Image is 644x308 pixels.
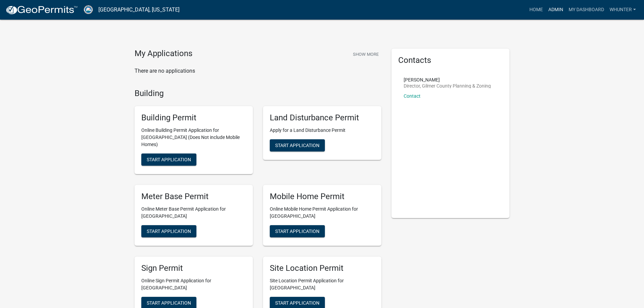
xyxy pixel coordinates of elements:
button: Start Application [141,153,196,166]
h5: Contacts [398,55,503,65]
img: Gilmer County, Georgia [83,5,93,14]
a: My Dashboard [566,3,607,16]
h4: My Applications [135,49,192,59]
p: Director, Gilmer County Planning & Zoning [404,84,491,88]
h5: Sign Permit [141,263,246,273]
h5: Site Location Permit [270,263,375,273]
span: Start Application [275,300,319,305]
h5: Building Permit [141,113,246,123]
a: Contact [404,93,421,99]
span: Start Application [147,300,191,305]
h5: Meter Base Permit [141,192,246,202]
h5: Land Disturbance Permit [270,113,375,123]
p: Site Location Permit Application for [GEOGRAPHIC_DATA] [270,277,375,291]
button: Start Application [270,225,325,237]
span: Start Application [275,143,319,148]
p: [PERSON_NAME] [404,77,491,82]
p: Apply for a Land Disturbance Permit [270,127,375,134]
p: Online Building Permit Application for [GEOGRAPHIC_DATA] (Does Not include Mobile Homes) [141,127,246,148]
span: Start Application [275,228,319,234]
a: whunter [607,3,639,16]
a: Home [527,3,546,16]
button: Show More [350,49,381,60]
p: Online Meter Base Permit Application for [GEOGRAPHIC_DATA] [141,206,246,220]
span: Start Application [147,228,191,234]
p: There are no applications [135,67,381,75]
p: Online Sign Permit Application for [GEOGRAPHIC_DATA] [141,277,246,291]
a: [GEOGRAPHIC_DATA], [US_STATE] [98,4,180,16]
span: Start Application [147,157,191,162]
button: Start Application [141,225,196,237]
a: Admin [546,3,566,16]
h5: Mobile Home Permit [270,192,375,202]
p: Online Mobile Home Permit Application for [GEOGRAPHIC_DATA] [270,206,375,220]
button: Start Application [270,139,325,151]
h4: Building [135,89,381,98]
